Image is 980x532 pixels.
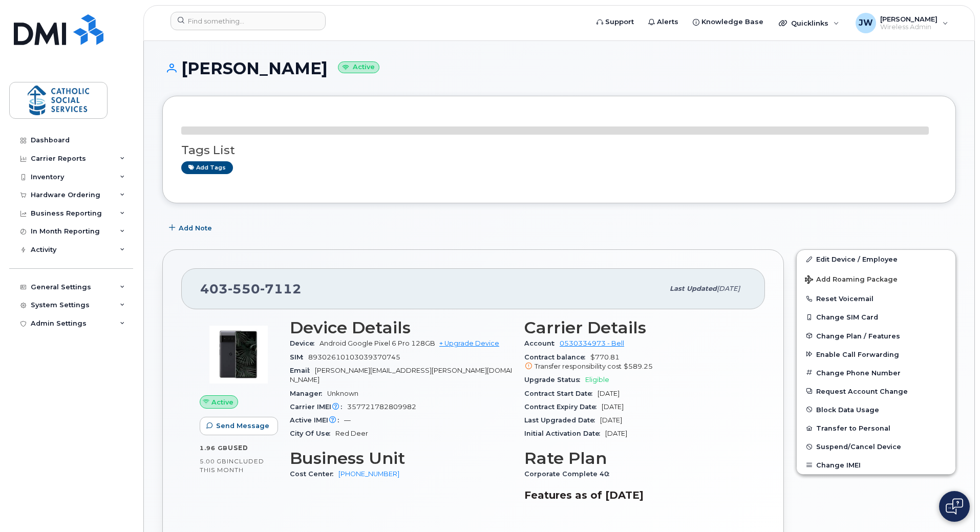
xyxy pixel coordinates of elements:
[347,403,416,411] span: 357721782809982
[797,456,955,474] button: Change IMEI
[211,397,233,407] span: Active
[335,430,368,437] span: Red Deer
[816,332,900,339] span: Change Plan / Features
[524,376,585,384] span: Upgrade Status
[524,353,590,361] span: Contract balance
[290,318,512,337] h3: Device Details
[181,144,937,157] h3: Tags List
[670,285,717,292] span: Last updated
[717,285,740,292] span: [DATE]
[290,367,512,384] span: [PERSON_NAME][EMAIL_ADDRESS][PERSON_NAME][DOMAIN_NAME]
[228,444,248,452] span: used
[797,364,955,382] button: Change Phone Number
[600,416,622,424] span: [DATE]
[162,219,221,237] button: Add Note
[535,363,622,370] span: Transfer responsibility cost
[200,458,227,465] span: 5.00 GB
[308,353,400,361] span: 89302610103039370745
[162,59,956,77] h1: [PERSON_NAME]
[290,470,338,478] span: Cost Center
[524,339,560,347] span: Account
[216,421,269,431] span: Send Message
[524,470,614,478] span: Corporate Complete 40
[816,350,899,358] span: Enable Call Forwarding
[290,416,344,424] span: Active IMEI
[524,318,747,337] h3: Carrier Details
[560,339,624,347] a: 0530334973 - Bell
[200,417,278,435] button: Send Message
[524,489,747,501] h3: Features as of [DATE]
[524,430,605,437] span: Initial Activation Date
[228,281,260,296] span: 550
[624,363,653,370] span: $589.25
[797,345,955,364] button: Enable Call Forwarding
[290,449,512,467] h3: Business Unit
[797,382,955,400] button: Request Account Change
[181,161,233,174] a: Add tags
[179,223,212,233] span: Add Note
[524,449,747,467] h3: Rate Plan
[598,390,620,397] span: [DATE]
[797,327,955,345] button: Change Plan / Features
[290,430,335,437] span: City Of Use
[797,419,955,437] button: Transfer to Personal
[338,61,379,73] small: Active
[260,281,302,296] span: 7112
[797,437,955,456] button: Suspend/Cancel Device
[327,390,358,397] span: Unknown
[797,400,955,419] button: Block Data Usage
[439,339,499,347] a: + Upgrade Device
[524,353,747,372] span: $770.81
[524,390,598,397] span: Contract Start Date
[200,281,302,296] span: 403
[344,416,351,424] span: —
[585,376,609,384] span: Eligible
[290,390,327,397] span: Manager
[605,430,627,437] span: [DATE]
[816,443,901,451] span: Suspend/Cancel Device
[290,367,315,374] span: Email
[290,339,319,347] span: Device
[524,403,602,411] span: Contract Expiry Date
[524,416,600,424] span: Last Upgraded Date
[797,268,955,289] button: Add Roaming Package
[797,308,955,326] button: Change SIM Card
[200,444,228,452] span: 1.96 GB
[797,289,955,308] button: Reset Voicemail
[200,457,264,474] span: included this month
[338,470,399,478] a: [PHONE_NUMBER]
[290,403,347,411] span: Carrier IMEI
[208,324,269,385] img: image20231002-3703462-yy1t0c.jpeg
[602,403,624,411] span: [DATE]
[319,339,435,347] span: Android Google Pixel 6 Pro 128GB
[946,498,963,515] img: Open chat
[797,250,955,268] a: Edit Device / Employee
[290,353,308,361] span: SIM
[805,275,898,285] span: Add Roaming Package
